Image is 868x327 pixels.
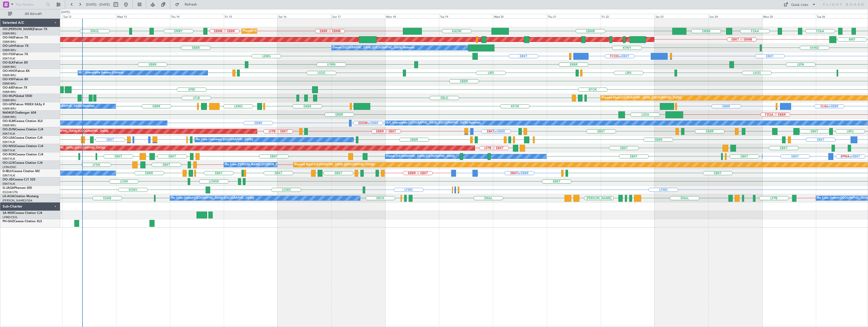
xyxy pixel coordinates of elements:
[79,69,123,77] div: A/C Unavailable Geneva (Cointrin)
[277,14,331,18] div: Sat 16
[3,57,15,60] a: EBKT/KJK
[331,14,385,18] div: Sun 17
[333,44,415,52] div: Owner [GEOGRAPHIC_DATA] ([GEOGRAPHIC_DATA] National)
[3,86,13,89] span: OO-AIE
[3,140,15,144] a: EBKT/KJK
[3,182,15,186] a: EBKT/KJK
[225,161,286,169] div: No Crew [PERSON_NAME] ([PERSON_NAME])
[3,40,16,44] a: EBBR/BRU
[6,10,55,18] button: All Aircraft
[3,61,28,64] a: OO-ELKFalcon 8X
[3,111,36,114] a: N604GFChallenger 604
[3,111,14,114] span: N604GF
[3,28,33,31] span: OO-[PERSON_NAME]
[601,14,655,18] div: Fri 22
[781,1,818,9] button: Quick Links
[3,153,15,156] span: OO-ROK
[3,153,43,156] a: OO-ROKCessna Citation CJ4
[243,27,335,35] div: Planned Maint [GEOGRAPHIC_DATA] ([GEOGRAPHIC_DATA] National)
[3,187,32,190] a: G-JAGAPhenom 300
[3,45,15,48] span: OO-LAH
[3,190,18,194] a: EGGW/LTN
[3,103,14,106] span: OO-GPE
[3,115,16,119] a: EBBR/BRU
[3,73,16,77] a: EBBR/BRU
[3,145,43,148] a: OO-NSGCessna Citation CJ4
[547,14,601,18] div: Thu 21
[15,1,45,8] input: Trip Number
[295,161,374,169] div: Planned Maint [GEOGRAPHIC_DATA] ([GEOGRAPHIC_DATA])
[3,53,28,56] a: OO-FSXFalcon 7X
[3,187,14,190] span: G-JAGA
[3,161,14,165] span: OO-LUX
[3,215,17,219] a: LFMD/CEQ
[116,14,170,18] div: Wed 13
[3,128,15,131] span: OO-ZUN
[224,14,278,18] div: Fri 15
[3,45,29,48] a: OO-LAHFalcon 7X
[3,170,12,173] span: D-IBLU
[3,120,43,123] a: OO-SLMCessna Citation XLS
[3,28,47,31] a: OO-[PERSON_NAME]Falcon 7X
[3,120,15,123] span: OO-SLM
[62,14,116,18] div: Tue 12
[3,170,40,173] a: D-IBLUCessna Citation M2
[3,36,28,39] a: OO-FAEFalcon 7X
[3,174,15,177] a: EBKT/KJK
[3,161,42,165] a: OO-LUXCessna Citation CJ4
[3,78,28,81] a: OO-VSFFalcon 8X
[3,178,35,181] a: OO-JIDCessna CJ1 525
[3,95,15,98] span: OO-WLP
[3,195,14,198] span: LX-AOA
[86,2,110,7] span: [DATE] - [DATE]
[386,153,455,160] div: Owner [GEOGRAPHIC_DATA]-[GEOGRAPHIC_DATA]
[170,14,224,18] div: Thu 14
[3,48,16,52] a: EBBR/BRU
[3,199,32,202] a: [PERSON_NAME]/QSA
[3,53,14,56] span: OO-FSX
[3,149,15,152] a: EBKT/KJK
[196,136,253,144] div: No Crew Chambery ([GEOGRAPHIC_DATA])
[3,107,16,111] a: EBBR/BRU
[3,95,32,98] a: OO-WLPGlobal 5500
[3,86,27,89] a: OO-AIEFalcon 7X
[3,178,13,181] span: OO-JID
[791,3,808,8] div: Quick Links
[3,78,14,81] span: OO-VSF
[3,36,14,39] span: OO-FAE
[3,70,30,73] a: OO-HHOFalcon 8X
[386,119,481,127] div: A/C Unavailable [GEOGRAPHIC_DATA] ([GEOGRAPHIC_DATA] National)
[13,12,53,16] span: All Aircraft
[3,61,14,64] span: OO-ELK
[3,32,16,35] a: EBBR/BRU
[762,14,816,18] div: Mon 25
[3,212,42,215] a: 3A-MSRCessna Citation CJ4
[3,136,42,139] a: OO-LXACessna Citation CJ4
[439,14,493,18] div: Tue 19
[25,144,105,152] div: Planned Maint [GEOGRAPHIC_DATA] ([GEOGRAPHIC_DATA])
[180,3,202,6] span: Refresh
[3,157,15,161] a: EBKT/KJK
[3,212,14,215] span: 3A-MSR
[493,14,547,18] div: Wed 20
[3,195,39,198] a: LX-AOACitation Mustang
[3,90,16,94] a: EBBR/BRU
[602,94,682,102] div: Planned Maint [GEOGRAPHIC_DATA] ([GEOGRAPHIC_DATA])
[3,128,43,131] a: OO-ZUNCessna Citation CJ4
[3,70,16,73] span: OO-HHO
[3,82,16,86] a: EBBR/BRU
[3,98,16,102] a: EBBR/BRU
[3,165,16,169] a: LFSN/ENC
[173,1,203,9] button: Refresh
[61,10,70,14] div: [DATE]
[655,14,708,18] div: Sat 23
[3,220,42,223] a: PH-GHZCessna Citation XLS
[3,136,14,139] span: OO-LXA
[25,128,108,135] div: Unplanned Maint [GEOGRAPHIC_DATA] ([GEOGRAPHIC_DATA])
[708,14,762,18] div: Sun 24
[3,103,45,106] a: OO-GPEFalcon 900EX EASy II
[3,220,14,223] span: PH-GHZ
[3,145,15,148] span: OO-NSG
[3,124,16,127] a: EBBR/BRU
[3,132,15,136] a: EBKT/KJK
